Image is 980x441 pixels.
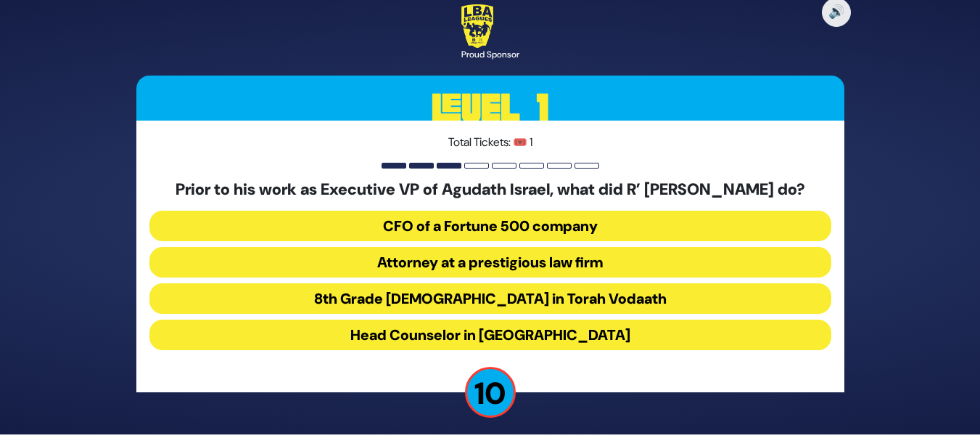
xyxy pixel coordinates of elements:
p: 10 [465,367,516,418]
button: 8th Grade [DEMOGRAPHIC_DATA] in Torah Vodaath [149,283,831,314]
h5: Prior to his work as Executive VP of Agudath Israel, what did R’ [PERSON_NAME] do? [149,180,831,199]
img: LBA [461,4,494,48]
div: Proud Sponsor [461,48,519,61]
button: CFO of a Fortune 500 company [149,211,831,241]
p: Total Tickets: 🎟️ 1 [149,134,831,151]
button: Attorney at a prestigious law firm [149,247,831,278]
button: Head Counselor in [GEOGRAPHIC_DATA] [149,320,831,350]
h3: Level 1 [136,76,844,141]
